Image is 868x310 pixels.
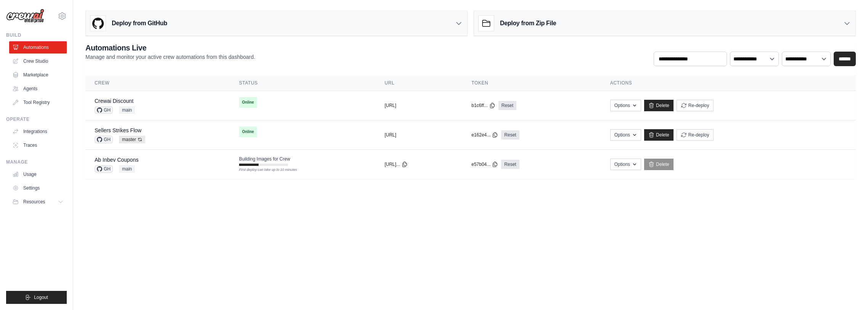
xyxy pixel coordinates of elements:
span: GH [95,165,113,173]
button: Options [610,100,641,111]
span: GH [95,136,113,143]
a: Crew Studio [9,55,67,67]
a: Reset [501,160,519,169]
span: Building Images for Crew [239,156,290,162]
span: Resources [23,199,45,205]
span: master [119,136,145,143]
a: Agents [9,83,67,95]
span: GH [95,106,113,114]
button: Logout [6,291,67,304]
th: URL [375,75,462,91]
p: Manage and monitor your active crew automations from this dashboard. [85,53,255,61]
h3: Deploy from GitHub [112,19,167,28]
h3: Deploy from Zip File [500,19,556,28]
button: Resources [9,196,67,208]
th: Token [462,75,601,91]
button: b1c6ff... [471,102,495,109]
button: Options [610,129,641,141]
div: Operate [6,116,67,122]
span: main [119,106,135,114]
a: Crewai Discount [95,98,133,104]
a: Delete [644,100,674,111]
span: Online [239,97,257,108]
a: Delete [644,129,674,141]
span: Logout [34,294,48,300]
button: Re-deploy [677,129,714,141]
button: e57b04... [471,161,498,167]
div: First deploy can take up to 10 minutes [239,167,288,173]
div: Build [6,32,67,38]
span: Online [239,127,257,137]
div: Manage [6,159,67,165]
a: Ab Inbev Coupons [95,157,138,163]
a: Automations [9,41,67,54]
button: Options [610,159,641,170]
a: Reset [501,130,519,140]
th: Status [230,75,376,91]
a: Integrations [9,125,67,138]
a: Usage [9,168,67,180]
a: Tool Registry [9,96,67,109]
a: Sellers Strikes Flow [95,127,141,133]
a: Delete [644,159,674,170]
th: Crew [85,75,230,91]
a: Settings [9,182,67,194]
span: main [119,165,135,173]
a: Reset [498,101,516,110]
img: GitHub Logo [90,16,106,31]
button: Re-deploy [677,100,714,111]
th: Actions [601,75,856,91]
a: Traces [9,139,67,151]
h2: Automations Live [85,42,255,53]
button: e162e4... [471,132,498,138]
img: Logo [6,9,44,23]
a: Marketplace [9,69,67,81]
